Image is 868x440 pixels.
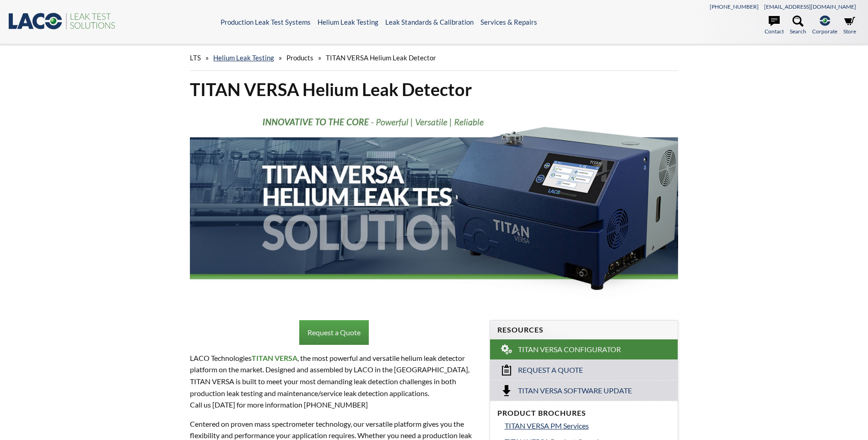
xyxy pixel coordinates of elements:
[190,54,201,62] span: LTS
[490,380,678,401] a: Titan Versa Software Update
[490,339,678,360] a: TITAN VERSA Configurator
[765,16,784,36] a: Contact
[385,18,474,26] a: Leak Standards & Calibration
[505,421,589,430] span: TITAN VERSA PM Services
[710,3,759,10] a: [PHONE_NUMBER]
[221,18,311,26] a: Production Leak Test Systems
[518,365,583,375] span: Request a Quote
[812,27,837,36] span: Corporate
[490,360,678,380] a: Request a Quote
[505,420,670,432] a: TITAN VERSA PM Services
[497,408,670,418] h4: Product Brochures
[480,18,537,26] a: Services & Repairs
[252,354,297,362] strong: TITAN VERSA
[764,3,856,10] a: [EMAIL_ADDRESS][DOMAIN_NAME]
[318,18,378,26] a: Helium Leak Testing
[286,54,313,62] span: Products
[518,386,632,396] span: Titan Versa Software Update
[190,78,678,101] h1: TITAN VERSA Helium Leak Detector
[190,45,678,71] div: » » »
[213,54,274,62] a: Helium Leak Testing
[326,54,436,62] span: TITAN VERSA Helium Leak Detector
[843,16,856,36] a: Store
[790,16,806,36] a: Search
[190,108,678,303] img: TITAN VERSA Helium Leak Test Solutions header
[299,320,369,345] a: Request a Quote
[497,325,670,335] h4: Resources
[190,352,478,411] p: LACO Technologies , the most powerful and versatile helium leak detector platform on the market. ...
[518,345,621,354] span: TITAN VERSA Configurator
